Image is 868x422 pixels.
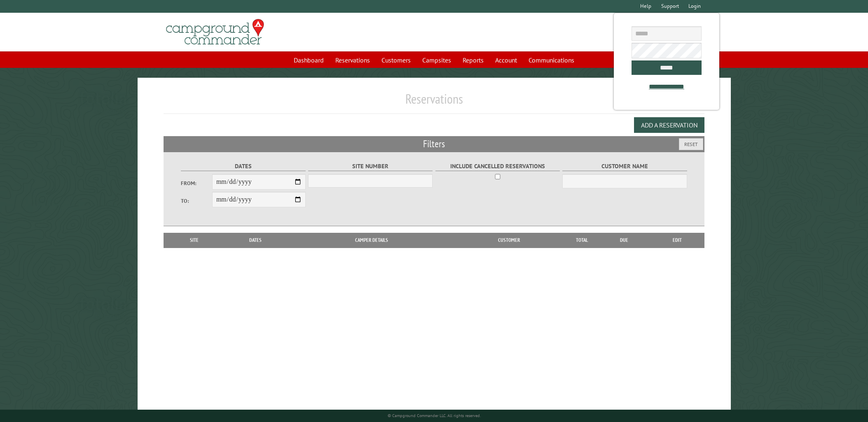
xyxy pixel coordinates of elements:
[435,162,560,171] label: Include Cancelled Reservations
[330,52,375,68] a: Reservations
[164,91,705,114] h1: Reservations
[181,162,305,171] label: Dates
[168,233,221,248] th: Site
[377,52,416,68] a: Customers
[181,197,212,205] label: To:
[181,179,212,187] label: From:
[164,136,705,152] h2: Filters
[458,52,489,68] a: Reports
[164,16,267,48] img: Campground Commander
[562,162,687,171] label: Customer Name
[308,162,433,171] label: Site Number
[453,233,565,248] th: Customer
[565,233,598,248] th: Total
[221,233,290,248] th: Dates
[290,233,453,248] th: Camper Details
[388,413,481,418] small: © Campground Commander LLC. All rights reserved.
[490,52,522,68] a: Account
[417,52,456,68] a: Campsites
[289,52,329,68] a: Dashboard
[679,138,703,150] button: Reset
[650,233,704,248] th: Edit
[598,233,649,248] th: Due
[524,52,579,68] a: Communications
[634,117,704,133] button: Add a Reservation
